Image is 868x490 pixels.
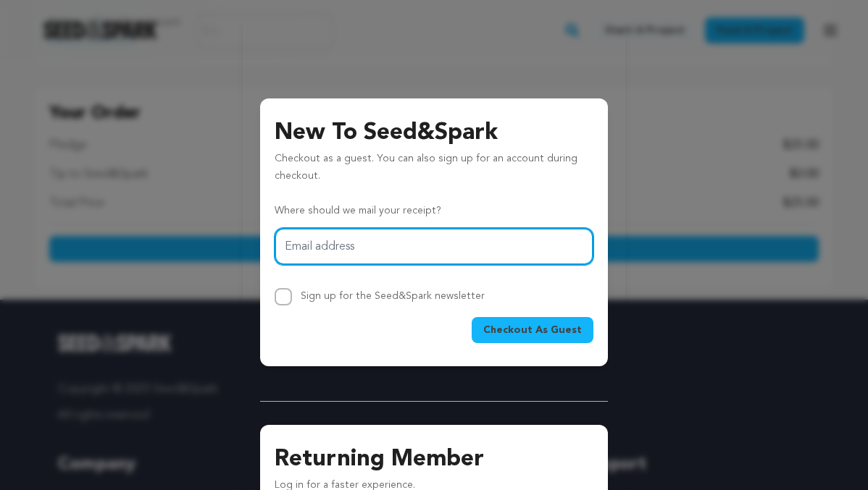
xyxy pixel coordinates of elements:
button: Checkout As Guest [472,317,593,343]
h3: New To Seed&Spark [275,116,593,151]
p: Checkout as a guest. You can also sign up for an account during checkout. [275,151,593,191]
label: Sign up for the Seed&Spark newsletter [301,291,485,301]
h3: Returning Member [275,442,593,477]
p: Where should we mail your receipt? [275,203,593,220]
span: Checkout As Guest [483,323,582,337]
input: Email address [275,228,593,265]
